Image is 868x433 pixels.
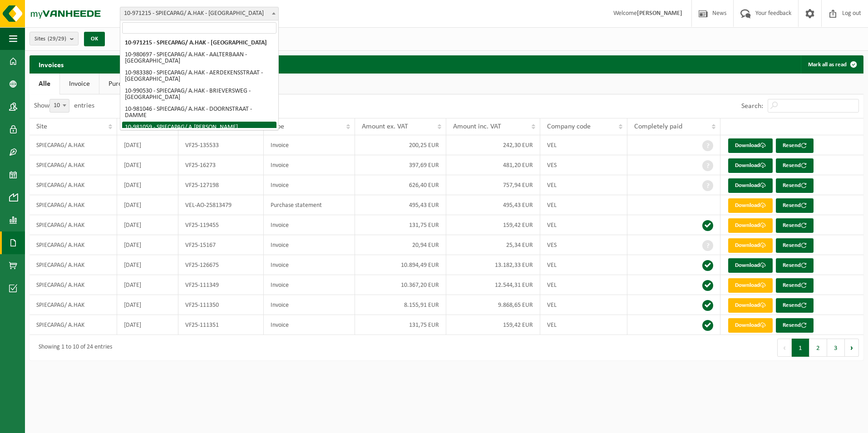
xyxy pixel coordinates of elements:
td: [DATE] [117,175,178,195]
a: Download [728,138,773,153]
td: Invoice [264,275,355,295]
span: Company code [547,123,591,130]
td: 495,43 EUR [355,195,446,215]
a: Download [728,278,773,293]
td: SPIECAPAG/ A.HAK [30,255,117,275]
td: VF25-126675 [178,255,264,275]
a: Download [728,318,773,333]
a: Download [728,198,773,213]
td: Invoice [264,315,355,335]
td: Invoice [264,135,355,155]
td: Purchase statement [264,195,355,215]
li: 10-980697 - SPIECAPAG/ A.HAK - AALTERBAAN - [GEOGRAPHIC_DATA] [122,49,276,67]
td: SPIECAPAG/ A.HAK [30,215,117,235]
td: 626,40 EUR [355,175,446,195]
button: Sites(29/29) [30,32,79,45]
td: [DATE] [117,315,178,335]
td: SPIECAPAG/ A.HAK [30,175,117,195]
button: Resend [776,278,814,293]
td: Invoice [264,255,355,275]
td: VF25-15167 [178,235,264,255]
button: OK [84,32,105,46]
td: VES [540,235,627,255]
td: 481,20 EUR [446,155,540,175]
td: [DATE] [117,235,178,255]
button: Next [845,339,859,357]
div: Showing 1 to 10 of 24 entries [34,340,112,356]
span: 10 [50,99,69,112]
td: 159,42 EUR [446,215,540,235]
td: 131,75 EUR [355,215,446,235]
span: Sites [35,32,66,46]
a: Download [728,178,773,193]
td: VF25-111351 [178,315,264,335]
button: Resend [776,318,814,333]
td: Invoice [264,235,355,255]
li: 10-981059 - SPIECAPAG/ A.[PERSON_NAME] [122,122,276,133]
td: Invoice [264,215,355,235]
td: 10.894,49 EUR [355,255,446,275]
td: 12.544,31 EUR [446,275,540,295]
a: Download [728,298,773,313]
span: Completely paid [634,123,682,130]
td: 13.182,33 EUR [446,255,540,275]
td: VF25-111350 [178,295,264,315]
td: 495,43 EUR [446,195,540,215]
td: VES [540,155,627,175]
td: VEL [540,295,627,315]
td: VEL [540,135,627,155]
td: 9.868,65 EUR [446,295,540,315]
td: 159,42 EUR [446,315,540,335]
a: Download [728,258,773,273]
td: VEL [540,275,627,295]
td: 20,94 EUR [355,235,446,255]
span: Amount inc. VAT [453,123,501,130]
li: 10-990530 - SPIECAPAG/ A.HAK - BRIEVERSWEG - [GEOGRAPHIC_DATA] [122,85,276,103]
td: [DATE] [117,135,178,155]
a: Purchase statement [99,74,176,94]
td: [DATE] [117,195,178,215]
span: Amount ex. VAT [362,123,408,130]
td: SPIECAPAG/ A.HAK [30,275,117,295]
button: Resend [776,158,814,173]
td: [DATE] [117,255,178,275]
td: VF25-119455 [178,215,264,235]
a: Download [728,238,773,253]
td: SPIECAPAG/ A.HAK [30,235,117,255]
td: Invoice [264,295,355,315]
a: Invoice [60,74,99,94]
label: Search: [741,103,763,110]
td: SPIECAPAG/ A.HAK [30,195,117,215]
button: 1 [792,339,809,357]
td: VF25-111349 [178,275,264,295]
li: 10-983380 - SPIECAPAG/ A.HAK - AERDEKENSSTRAAT - [GEOGRAPHIC_DATA] [122,67,276,85]
td: VF25-127198 [178,175,264,195]
span: Site [36,123,47,130]
button: Resend [776,258,814,273]
button: 3 [827,339,845,357]
a: Download [728,218,773,233]
td: 757,94 EUR [446,175,540,195]
td: 242,30 EUR [446,135,540,155]
td: VEL [540,255,627,275]
button: Resend [776,218,814,233]
td: VEL-AO-25813479 [178,195,264,215]
a: Alle [30,74,59,94]
td: VEL [540,215,627,235]
td: 200,25 EUR [355,135,446,155]
td: 10.367,20 EUR [355,275,446,295]
td: SPIECAPAG/ A.HAK [30,295,117,315]
td: [DATE] [117,295,178,315]
td: [DATE] [117,155,178,175]
button: Previous [777,339,792,357]
button: Resend [776,238,814,253]
li: 10-981046 - SPIECAPAG/ A.HAK - DOORNSTRAAT - DAMME [122,103,276,122]
li: 10-971215 - SPIECAPAG/ A.HAK - [GEOGRAPHIC_DATA] [122,37,276,49]
span: 10-971215 - SPIECAPAG/ A.HAK - BRUGGE [120,7,278,20]
td: [DATE] [117,275,178,295]
td: 25,34 EUR [446,235,540,255]
a: Download [728,158,773,173]
count: (29/29) [48,36,66,42]
button: 2 [809,339,827,357]
td: Invoice [264,155,355,175]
